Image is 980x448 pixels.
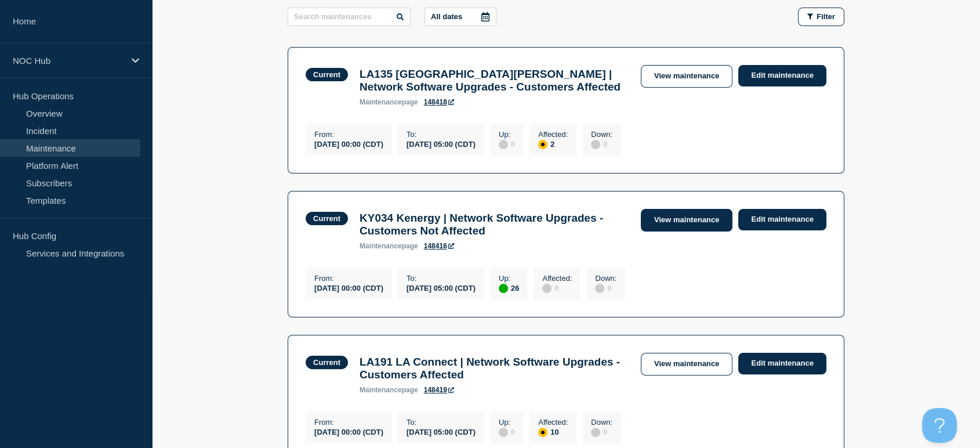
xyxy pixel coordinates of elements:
a: 148416 [424,242,454,250]
button: All dates [424,8,496,26]
p: Down : [595,274,616,283]
p: Affected : [538,418,568,427]
div: 26 [499,283,519,293]
div: disabled [591,428,600,437]
p: Down : [591,418,612,427]
p: All dates [431,12,462,21]
div: 2 [538,139,568,149]
p: Up : [499,130,515,139]
p: From : [314,418,383,427]
p: page [360,386,418,394]
span: maintenance [360,242,402,250]
div: 0 [595,283,616,293]
div: disabled [542,284,551,293]
p: Up : [499,274,519,283]
div: disabled [499,428,508,437]
div: 0 [499,139,515,149]
p: To : [406,274,476,283]
div: 10 [538,427,568,437]
div: disabled [499,140,508,149]
a: Edit maintenance [738,353,826,374]
p: Affected : [538,130,568,139]
div: disabled [595,284,604,293]
div: [DATE] 05:00 (CDT) [406,283,476,292]
input: Search maintenances [288,8,411,26]
div: Current [313,70,340,79]
h3: LA191 LA Connect | Network Software Upgrades - Customers Affected [360,356,629,381]
iframe: Help Scout Beacon - Open [922,408,957,443]
div: [DATE] 00:00 (CDT) [314,283,383,292]
p: NOC Hub [13,56,124,66]
div: [DATE] 05:00 (CDT) [406,139,476,149]
a: View maintenance [641,209,732,232]
p: Down : [591,130,612,139]
p: From : [314,274,383,283]
h3: LA135 [GEOGRAPHIC_DATA][PERSON_NAME] | Network Software Upgrades - Customers Affected [360,68,629,93]
div: up [499,284,508,293]
span: maintenance [360,386,402,394]
div: 0 [542,283,572,293]
span: Filter [816,12,835,21]
p: page [360,98,418,106]
a: Edit maintenance [738,65,826,86]
p: page [360,242,418,250]
div: [DATE] 00:00 (CDT) [314,427,383,436]
div: 0 [591,427,612,437]
span: maintenance [360,98,402,106]
p: From : [314,130,383,139]
a: 148418 [424,98,454,106]
div: Current [313,214,340,223]
a: View maintenance [641,65,732,88]
div: affected [538,428,547,437]
p: Up : [499,418,515,427]
button: Filter [798,8,844,26]
div: [DATE] 05:00 (CDT) [406,427,476,436]
div: Current [313,358,340,367]
h3: KY034 Kenergy | Network Software Upgrades - Customers Not Affected [360,212,629,237]
div: [DATE] 00:00 (CDT) [314,139,383,149]
div: disabled [591,140,600,149]
p: Affected : [542,274,572,283]
a: Edit maintenance [738,209,826,230]
a: View maintenance [641,353,732,375]
a: 148419 [424,386,454,394]
p: To : [406,130,476,139]
div: affected [538,140,547,149]
div: 0 [591,139,612,149]
p: To : [406,418,476,427]
div: 0 [499,427,515,437]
